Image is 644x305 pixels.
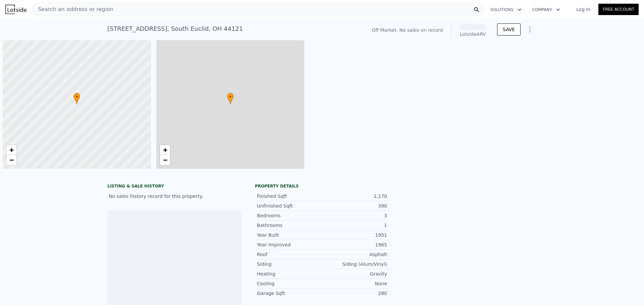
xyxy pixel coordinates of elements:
[322,241,387,248] div: 1965
[372,27,443,33] div: Off Market. No sales on record
[322,232,387,238] div: 1951
[523,23,537,36] button: Show Options
[33,5,113,13] span: Search an address or region
[257,203,322,209] div: Unfinished Sqft
[322,251,387,258] div: Asphalt
[527,4,566,16] button: Company
[322,222,387,229] div: 1
[322,290,387,297] div: 280
[9,156,14,164] span: −
[163,156,167,164] span: −
[322,212,387,219] div: 3
[257,241,322,248] div: Year Improved
[322,271,387,277] div: Gravity
[322,203,387,209] div: 390
[107,190,241,202] div: No sales history record for this property.
[227,93,234,104] div: •
[227,94,234,100] span: •
[257,290,322,297] div: Garage Sqft
[257,212,322,219] div: Bedrooms
[6,145,16,155] a: Zoom in
[73,93,80,104] div: •
[255,183,389,189] div: Property details
[5,5,26,14] img: Lotside
[257,232,322,238] div: Year Built
[257,251,322,258] div: Roof
[73,94,80,100] span: •
[160,155,170,165] a: Zoom out
[257,271,322,277] div: Heating
[322,193,387,200] div: 1,170
[257,280,322,287] div: Cooling
[160,145,170,155] a: Zoom in
[322,280,387,287] div: None
[460,31,486,37] div: Lotside ARV
[598,4,639,15] a: Free Account
[163,146,167,154] span: +
[257,261,322,268] div: Siding
[497,23,521,35] button: SAVE
[322,261,387,268] div: Siding (Alum/Vinyl)
[9,146,14,154] span: +
[485,4,527,16] button: Solutions
[568,6,598,13] a: Log In
[257,222,322,229] div: Bathrooms
[107,183,241,190] div: LISTING & SALE HISTORY
[107,24,243,33] div: [STREET_ADDRESS] , South Euclid , OH 44121
[257,193,322,200] div: Finished Sqft
[6,155,16,165] a: Zoom out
